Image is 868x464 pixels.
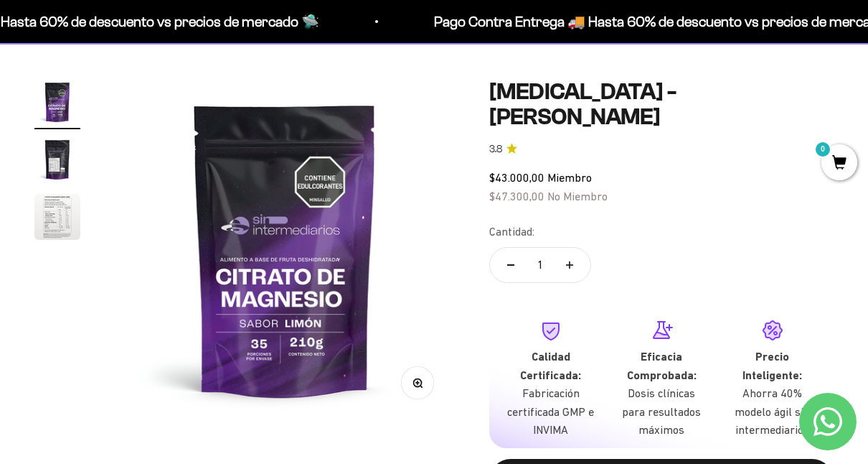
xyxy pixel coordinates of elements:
mark: 0 [814,141,831,158]
img: Citrato de Magnesio - Sabor Limón [34,194,80,240]
span: $43.000,00 [489,171,544,184]
img: Citrato de Magnesio - Sabor Limón [34,79,80,125]
a: 3.83.8 de 5.0 estrellas [489,141,834,157]
button: Reducir cantidad [490,248,532,282]
div: Comparativa con otros productos similares [17,187,297,212]
button: Ir al artículo 2 [34,136,80,187]
button: Ir al artículo 1 [34,79,80,129]
button: Aumentar cantidad [549,248,590,282]
span: Miembro [547,171,592,184]
h1: [MEDICAL_DATA] - [PERSON_NAME] [489,79,834,129]
label: Cantidad: [489,223,534,241]
button: Enviar [234,248,297,272]
input: Otra (por favor especifica) [47,216,296,240]
strong: Eficacia Comprobada: [627,350,697,382]
div: Detalles sobre ingredientes "limpios" [17,101,297,126]
strong: Precio Inteligente: [742,350,802,382]
button: Ir al artículo 3 [34,194,80,244]
a: 0 [821,156,857,172]
strong: Calidad Certificada: [520,350,581,382]
p: Ahorra 40% modelo ágil sin intermediarios [728,384,816,440]
span: Enviar [235,248,296,272]
span: No Miembro [547,190,608,203]
img: Citrato de Magnesio - Sabor Limón [115,79,455,419]
img: Citrato de Magnesio - Sabor Limón [34,136,80,182]
span: 3.8 [489,141,502,157]
div: País de origen de ingredientes [17,129,297,154]
p: Dosis clínicas para resultados máximos [618,384,706,440]
div: Certificaciones de calidad [17,158,297,183]
p: Fabricación certificada GMP e INVIMA [506,384,595,440]
p: Para decidirte a comprar este suplemento, ¿qué información específica sobre su pureza, origen o c... [17,23,297,88]
span: $47.300,00 [489,190,544,203]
